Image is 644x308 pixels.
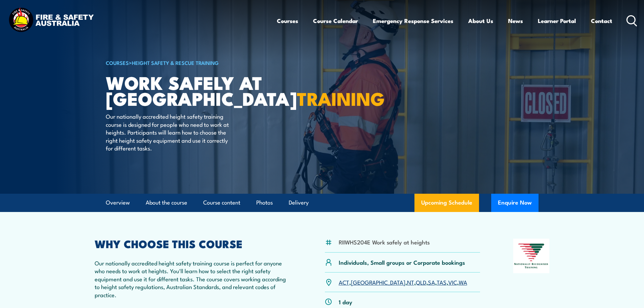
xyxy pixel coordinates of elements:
p: , , , , , , , [339,278,467,286]
a: TAS [437,278,447,286]
a: Contact [591,12,612,30]
a: COURSES [106,59,129,66]
a: Course content [203,194,240,212]
p: 1 day [339,298,352,306]
a: Delivery [289,194,309,212]
h1: Work Safely at [GEOGRAPHIC_DATA] [106,74,273,106]
a: ACT [339,278,349,286]
a: Learner Portal [538,12,576,30]
strong: TRAINING [297,84,385,112]
a: News [508,12,523,30]
a: Upcoming Schedule [414,194,479,212]
a: NT [407,278,414,286]
a: [GEOGRAPHIC_DATA] [351,278,405,286]
a: VIC [448,278,457,286]
a: SA [428,278,435,286]
p: Our nationally accredited height safety training course is perfect for anyone who needs to work a... [95,259,292,299]
a: About the course [146,194,187,212]
li: RIIWHS204E Work safely at heights [339,238,430,246]
a: Emergency Response Services [373,12,453,30]
a: WA [459,278,467,286]
a: Height Safety & Rescue Training [132,59,219,66]
p: Individuals, Small groups or Corporate bookings [339,258,465,266]
button: Enquire Now [491,194,539,212]
img: Nationally Recognised Training logo. [513,239,550,273]
a: Photos [256,194,273,212]
a: Overview [106,194,130,212]
a: QLD [416,278,426,286]
a: About Us [468,12,493,30]
a: Courses [277,12,298,30]
h6: > [106,58,273,67]
a: Course Calendar [313,12,358,30]
h2: WHY CHOOSE THIS COURSE [95,239,292,248]
p: Our nationally accredited height safety training course is designed for people who need to work a... [106,112,229,152]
